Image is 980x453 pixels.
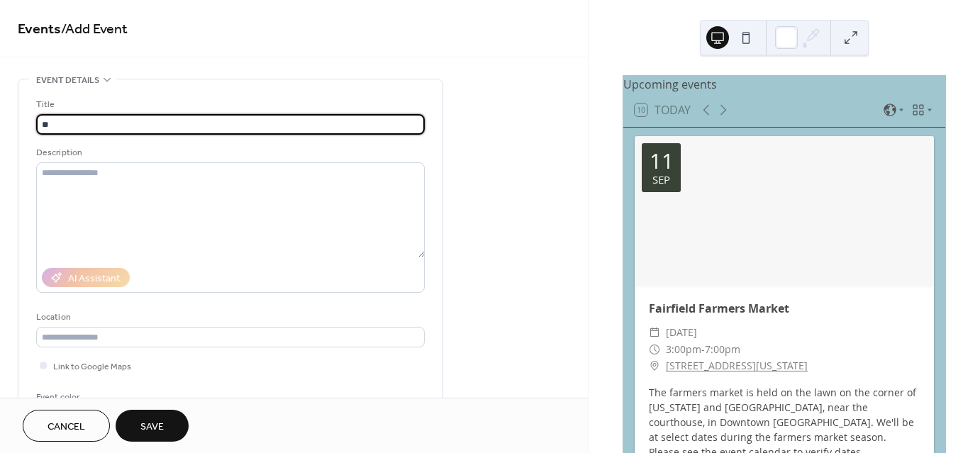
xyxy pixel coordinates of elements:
[61,16,128,43] span: / Add Event
[705,341,740,358] span: 7:00pm
[650,150,674,172] div: 11
[36,97,422,112] div: Title
[666,324,697,341] span: [DATE]
[623,76,945,93] div: Upcoming events
[48,420,85,435] span: Cancel
[116,410,189,442] button: Save
[666,341,701,358] span: 3:00pm
[36,390,143,405] div: Event color
[18,16,61,43] a: Events
[649,341,660,358] div: ​
[701,341,705,358] span: -
[652,174,670,185] div: Sep
[666,357,808,374] a: [STREET_ADDRESS][US_STATE]
[36,145,422,160] div: Description
[649,357,660,374] div: ​
[23,410,110,442] button: Cancel
[635,300,934,317] div: Fairfield Farmers Market
[140,420,164,435] span: Save
[53,359,131,374] span: Link to Google Maps
[36,310,422,325] div: Location
[649,324,660,341] div: ​
[36,73,99,88] span: Event details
